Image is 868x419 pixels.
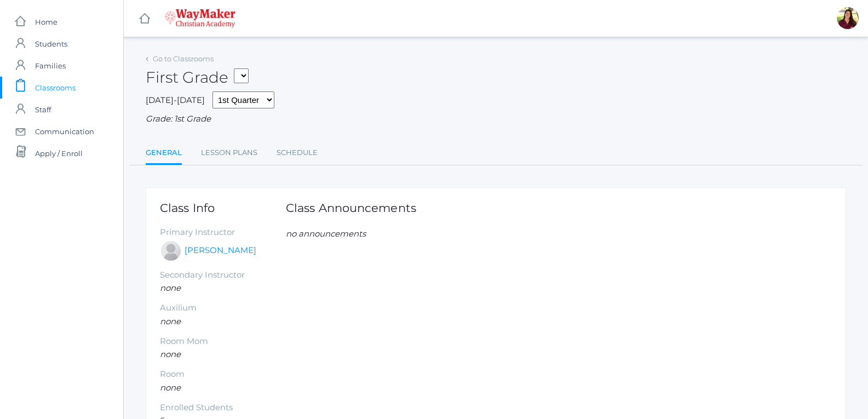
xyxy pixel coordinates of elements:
[160,403,286,412] h5: Enrolled Students
[160,240,182,262] div: Bonnie Posey
[146,113,846,125] div: Grade: 1st Grade
[185,244,256,257] a: [PERSON_NAME]
[35,142,83,164] span: Apply / Enroll
[35,99,51,120] span: Staff
[146,95,205,105] span: [DATE]-[DATE]
[35,77,76,99] span: Classrooms
[160,370,286,379] h5: Room
[160,271,286,280] h5: Secondary Instructor
[277,142,318,164] a: Schedule
[35,11,58,33] span: Home
[286,202,416,214] h1: Class Announcements
[837,7,859,29] div: Elizabeth Benzinger
[146,69,249,86] h2: First Grade
[160,228,286,237] h5: Primary Instructor
[153,54,214,63] a: Go to Classrooms
[146,142,182,165] a: General
[201,142,257,164] a: Lesson Plans
[160,283,181,293] em: none
[160,382,181,393] em: none
[35,33,67,55] span: Students
[35,55,66,77] span: Families
[160,349,181,359] em: none
[286,228,366,239] em: no announcements
[165,9,235,28] img: 4_waymaker-logo-stack-white.png
[160,303,286,313] h5: Auxilium
[160,202,286,214] h1: Class Info
[160,337,286,346] h5: Room Mom
[35,120,94,142] span: Communication
[160,316,181,326] em: none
